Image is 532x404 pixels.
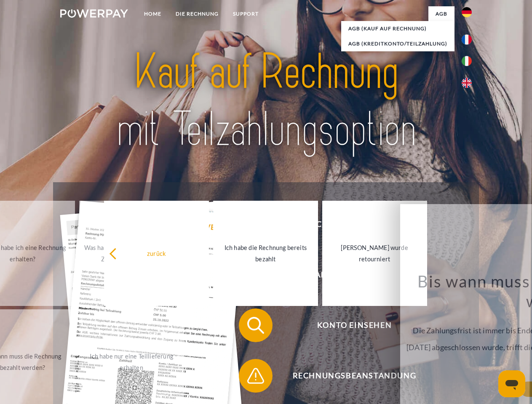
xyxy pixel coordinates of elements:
[60,9,128,18] img: logo-powerpay-white.svg
[462,56,472,66] img: it
[462,78,472,88] img: en
[80,40,452,161] img: title-powerpay_de.svg
[498,370,525,397] iframe: Schaltfläche zum Öffnen des Messaging-Fensters
[341,21,454,36] a: AGB (Kauf auf Rechnung)
[137,6,168,21] a: Home
[218,242,313,265] div: Ich habe die Rechnung bereits bezahlt
[251,308,457,342] span: Konto einsehen
[341,36,454,51] a: AGB (Kreditkonto/Teilzahlung)
[239,359,458,393] button: Rechnungsbeanstandung
[428,6,454,21] a: agb
[462,7,472,17] img: de
[109,247,204,259] div: zurück
[79,201,184,306] a: Was habe ich noch offen, ist meine Zahlung eingegangen?
[327,242,422,265] div: [PERSON_NAME] wurde retourniert
[84,351,179,373] div: Ich habe nur eine Teillieferung erhalten
[251,359,457,393] span: Rechnungsbeanstandung
[245,365,266,386] img: qb_warning.svg
[84,242,179,265] div: Was habe ich noch offen, ist meine Zahlung eingegangen?
[462,35,472,45] img: fr
[168,6,226,21] a: DIE RECHNUNG
[245,315,266,336] img: qb_search.svg
[226,6,266,21] a: SUPPORT
[239,308,458,342] button: Konto einsehen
